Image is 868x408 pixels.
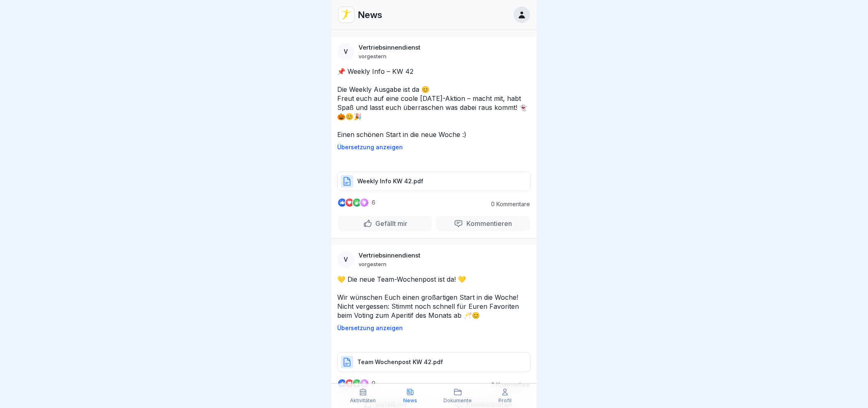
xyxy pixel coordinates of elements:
p: Übersetzung anzeigen [337,325,531,331]
p: 📌 Weekly Info – KW 42 Die Weekly Ausgabe ist da 😊 Freut euch auf eine coole [DATE]-Aktion – macht... [337,67,531,139]
p: Profil [498,398,512,403]
p: 9 [372,380,375,387]
p: Gefällt mir [372,219,407,228]
a: Weekly Info KW 42.pdf [337,181,531,189]
p: News [358,9,382,20]
p: Weekly Info KW 42.pdf [357,177,423,185]
img: vd4jgc378hxa8p7qw0fvrl7x.png [338,7,354,23]
p: 6 [372,199,375,206]
p: Kommentieren [463,219,512,228]
p: Vertriebsinnendienst [359,252,420,259]
p: Aktivitäten [350,398,376,403]
p: vorgestern [359,53,386,59]
div: V [337,251,354,268]
p: Team Wochenpost KW 42.pdf [357,358,443,366]
p: Vertriebsinnendienst [359,44,420,51]
p: 0 Kommentare [485,382,530,388]
p: News [403,398,417,403]
a: Team Wochenpost KW 42.pdf [337,362,531,370]
p: vorgestern [359,261,386,267]
p: Dokumente [443,398,472,403]
div: V [337,43,354,60]
p: 💛 Die neue Team-Wochenpost ist da! 💛 Wir wünschen Euch einen großartigen Start in die Woche! Nich... [337,275,531,320]
p: Übersetzung anzeigen [337,144,531,150]
p: 0 Kommentare [485,201,530,207]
